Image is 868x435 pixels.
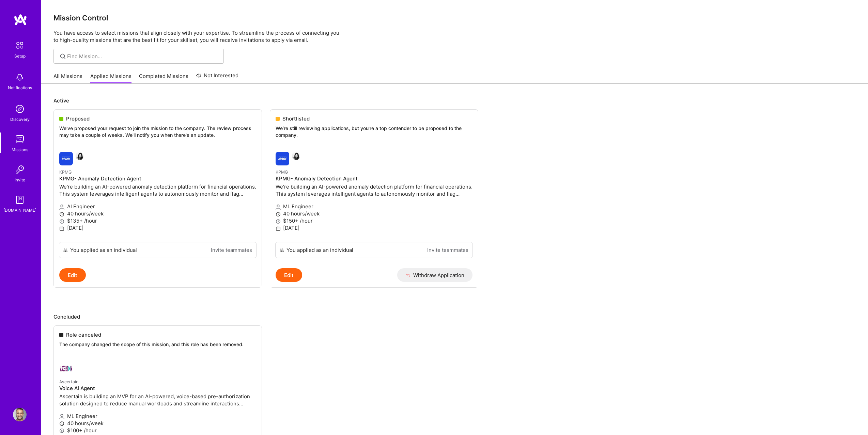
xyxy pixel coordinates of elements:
div: Invite [15,176,25,183]
a: Completed Missions [139,72,188,84]
i: icon Applicant [276,205,281,210]
button: Edit [59,268,86,282]
a: Invite teammates [211,246,252,254]
a: Not Interested [196,71,239,84]
i: icon MoneyGray [59,219,64,224]
a: KPMG company logoCarleen PanKPMGKPMG- Anomaly Detection AgentWe're building an AI-powered anomaly... [270,146,478,242]
img: setup [13,38,27,52]
p: We're building an AI-powered anomaly detection platform for financial operations. This system lev... [59,183,256,197]
div: Notifications [8,84,32,91]
button: Withdraw Application [397,268,472,282]
h4: KPMG- Anomaly Detection Agent [59,176,256,182]
span: Proposed [66,115,90,122]
a: All Missions [53,72,82,84]
p: We've proposed your request to join the mission to the company. The review process may take a cou... [59,125,256,138]
img: Carleen Pan [76,152,84,160]
i: icon Calendar [59,226,64,231]
input: Find Mission... [67,53,219,60]
i: icon SearchGrey [59,52,67,60]
p: [DATE] [276,224,472,231]
i: icon Calendar [276,226,281,231]
div: [DOMAIN_NAME] [3,207,36,214]
img: discovery [13,102,27,116]
small: KPMG [59,170,72,175]
p: 40 hours/week [276,210,472,217]
img: guide book [13,193,27,207]
div: You applied as an individual [70,246,137,254]
div: You applied as an individual [286,246,353,254]
a: Applied Missions [90,72,131,84]
p: We're building an AI-powered anomaly detection platform for financial operations. This system lev... [276,183,472,197]
img: KPMG company logo [276,152,289,165]
p: You have access to select missions that align closely with your expertise. To streamline the proc... [53,29,856,44]
img: teamwork [13,132,27,146]
img: logo [14,14,27,26]
img: User Avatar [13,408,27,421]
i: icon MoneyGray [276,219,281,224]
button: Edit [276,268,302,282]
p: 40 hours/week [59,210,256,217]
img: bell [13,70,27,84]
p: Concluded [53,313,856,320]
p: ML Engineer [276,203,472,210]
div: Setup [14,52,26,60]
i: icon Clock [276,212,281,217]
h4: KPMG- Anomaly Detection Agent [276,176,472,182]
img: KPMG company logo [59,152,73,165]
small: KPMG [276,170,288,175]
i: icon Clock [59,212,64,217]
p: [DATE] [59,224,256,231]
a: KPMG company logoCarleen PanKPMGKPMG- Anomaly Detection AgentWe're building an AI-powered anomaly... [54,146,262,242]
div: Discovery [10,116,30,123]
span: Shortlisted [282,115,310,122]
p: $135+ /hour [59,217,256,224]
h3: Mission Control [53,14,856,22]
i: icon Applicant [59,205,64,210]
a: User Avatar [11,408,28,421]
div: Missions [12,146,28,153]
img: Invite [13,163,27,176]
p: AI Engineer [59,203,256,210]
p: We’re still reviewing applications, but you're a top contender to be proposed to the company. [276,125,472,138]
p: $150+ /hour [276,217,472,224]
p: Active [53,97,856,104]
img: Carleen Pan [292,152,300,160]
a: Invite teammates [427,246,468,254]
